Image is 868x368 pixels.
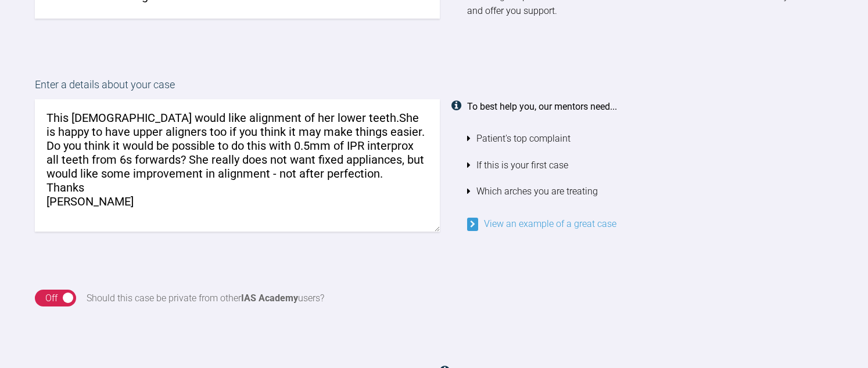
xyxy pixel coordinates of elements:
li: If this is your first case [467,152,833,179]
div: Should this case be private from other users? [87,291,324,306]
strong: To best help you, our mentors need... [467,101,617,112]
div: Off [45,291,58,306]
a: View an example of a great case [467,218,616,229]
li: Which arches you are treating [467,178,833,205]
textarea: This [DEMOGRAPHIC_DATA] would like alignment of her lower teeth.She is happy to have upper aligne... [35,99,440,232]
li: Patient's top complaint [467,125,833,152]
label: Enter a details about your case [35,77,833,99]
strong: IAS Academy [241,293,298,304]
